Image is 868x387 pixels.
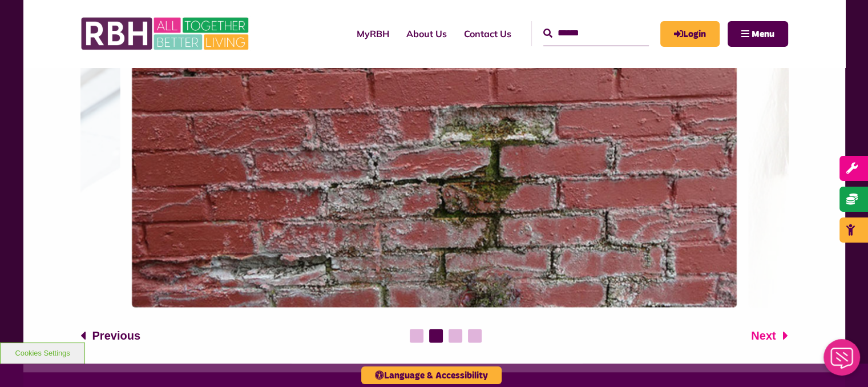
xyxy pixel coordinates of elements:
button: Next [751,326,788,344]
button: Previous [80,326,140,344]
a: MyRBH [660,21,720,47]
button: Language & Accessibility [361,366,502,384]
img: RBH [80,11,252,56]
iframe: Netcall Web Assistant for live chat [817,336,868,387]
button: Navigation [728,21,788,47]
button: 4 of 4 [468,329,482,342]
span: Next [751,326,776,344]
button: 2 of 4 [429,329,443,342]
a: About Us [398,18,455,49]
input: Search [543,21,649,46]
a: Contact Us [455,18,520,49]
span: Menu [752,30,774,39]
button: 1 of 4 [410,329,423,342]
a: MyRBH [348,18,398,49]
button: 3 of 4 [449,329,462,342]
span: Previous [92,326,140,344]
